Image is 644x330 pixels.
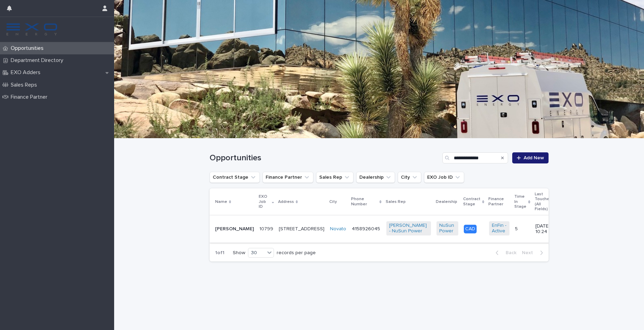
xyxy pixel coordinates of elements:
div: CAD [464,225,477,233]
p: Name [215,198,227,206]
a: EnFin - Active [492,223,507,234]
a: 4158926045 [352,226,380,231]
p: Finance Partner [8,94,53,100]
tr: [PERSON_NAME]1079910799 [STREET_ADDRESS]Novato 4158926045[PERSON_NAME] - NuSun Power NuSun Power ... [210,215,567,243]
p: EXO Job ID [259,193,270,211]
p: Sales Reps [8,82,43,88]
img: FKS5r6ZBThi8E5hshIGi [6,23,58,36]
button: Dealership [356,172,395,183]
a: Novato [330,226,346,232]
p: 10799 [259,225,275,232]
p: Show [233,250,245,256]
p: Last Touched (All Fields) [535,190,552,213]
a: NuSun Power [439,223,456,234]
p: EXO Adders [8,69,46,76]
button: Finance Partner [263,172,313,183]
input: Search [442,152,508,163]
a: Add New [512,152,549,163]
span: Next [522,250,537,255]
span: Back [502,250,516,255]
a: [PERSON_NAME] - NuSun Power [389,223,428,234]
button: Back [490,250,519,256]
p: Contract Stage [463,195,480,208]
p: [DATE] 10:24 am [535,223,556,235]
span: Add New [524,155,544,160]
p: Dealership [436,198,457,206]
button: Next [519,250,549,256]
button: Contract Stage [210,172,260,183]
button: Sales Rep [316,172,353,183]
p: Time In Stage [514,193,526,211]
p: Opportunities [8,45,49,52]
button: City [398,172,421,183]
h1: Opportunities [210,153,440,163]
p: Address [278,198,294,206]
p: Phone Number [351,195,378,208]
button: EXO Job ID [424,172,464,183]
p: records per page [277,250,316,256]
p: 5 [515,225,519,232]
p: Sales Rep [386,198,406,206]
p: City [329,198,337,206]
p: Department Directory [8,57,69,64]
p: [STREET_ADDRESS] [279,226,324,232]
p: Finance Partner [488,195,510,208]
p: 1 of 1 [210,244,230,261]
p: [PERSON_NAME] [215,226,254,232]
div: 30 [248,249,265,257]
